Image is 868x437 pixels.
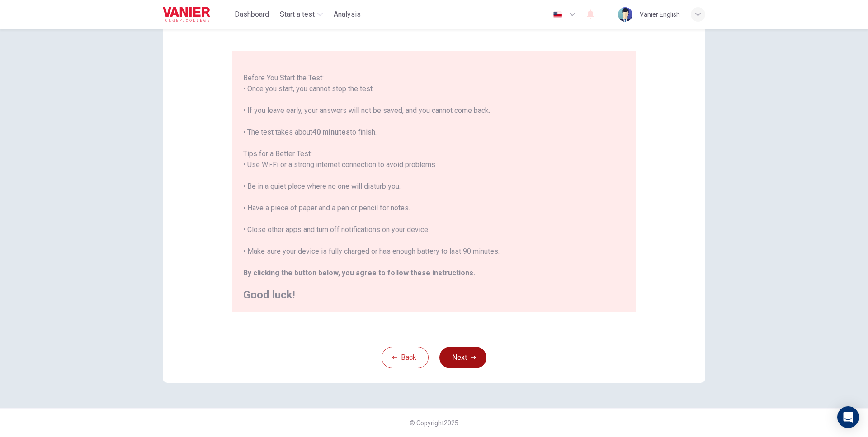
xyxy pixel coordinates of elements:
div: Open Intercom Messenger [837,406,859,428]
u: Tips for a Better Test: [243,149,312,158]
button: Back [382,347,429,368]
span: Analysis [334,9,361,20]
u: Before You Start the Test: [243,74,324,82]
button: Start a test [276,6,326,23]
button: Analysis [330,6,364,23]
b: 40 minutes [312,128,350,136]
span: Start a test [280,9,315,20]
div: You are about to start a . • Once you start, you cannot stop the test. • If you leave early, your... [243,51,625,300]
a: Vanier logo [163,5,231,23]
button: Next [439,347,486,368]
button: Dashboard [231,6,273,23]
span: © Copyright 2025 [410,419,458,427]
img: Profile picture [618,7,632,22]
div: Vanier English [640,9,680,20]
b: By clicking the button below, you agree to follow these instructions. [243,269,475,277]
img: en [552,11,563,18]
h2: Good luck! [243,289,625,300]
img: Vanier logo [163,5,210,23]
span: Dashboard [235,9,269,20]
